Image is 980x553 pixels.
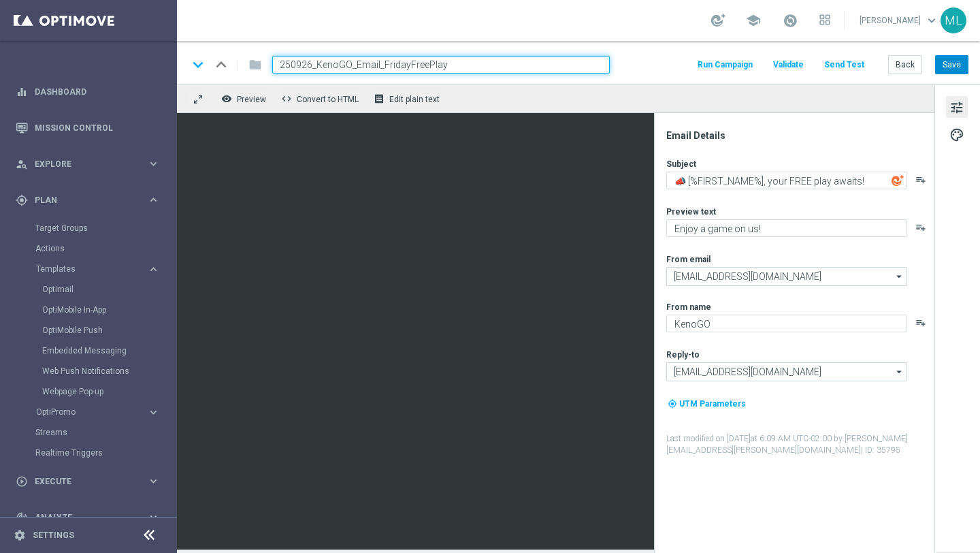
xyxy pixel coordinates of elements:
i: receipt [374,93,385,104]
button: Run Campaign [696,56,755,74]
span: | ID: 35795 [861,445,900,455]
div: Plan [16,194,147,206]
button: equalizer Dashboard [15,86,161,97]
a: Mission Control [35,110,160,146]
div: Dashboard [16,74,160,110]
a: Target Groups [35,223,142,234]
label: From name [666,302,711,313]
div: Email Details [666,129,933,142]
label: Reply-to [666,349,700,360]
i: arrow_drop_down [893,363,906,381]
button: playlist_add [915,222,926,233]
button: OptiPromo keyboard_arrow_right [35,407,161,417]
label: Preview text [666,206,716,217]
span: palette [949,126,964,144]
div: Analyze [16,511,147,524]
a: OptiMobile Push [42,325,142,336]
span: Templates [36,265,133,273]
button: tune [946,96,968,118]
div: Streams [35,422,176,443]
div: OptiPromo [36,408,147,416]
i: keyboard_arrow_down [188,54,208,75]
i: gps_fixed [16,194,28,206]
span: Validate [773,60,804,69]
button: Send Test [822,56,866,74]
div: Explore [16,158,147,170]
button: Mission Control [15,123,161,133]
i: track_changes [16,511,28,524]
label: Subject [666,159,696,170]
i: playlist_add [915,174,926,185]
span: Execute [35,477,147,486]
div: Realtime Triggers [35,443,176,463]
a: Optimail [42,284,142,295]
div: Mission Control [16,110,160,146]
a: [PERSON_NAME]keyboard_arrow_down [858,10,941,31]
i: my_location [668,399,677,409]
button: Templates keyboard_arrow_right [35,264,161,274]
i: keyboard_arrow_right [147,511,160,524]
i: person_search [16,158,28,170]
div: Webpage Pop-up [42,381,176,402]
button: person_search Explore keyboard_arrow_right [15,159,161,170]
div: Templates [36,265,147,273]
a: Settings [33,531,74,539]
div: Target Groups [35,218,176,238]
a: OptiMobile In-App [42,304,142,315]
i: remove_red_eye [221,93,232,104]
button: code Convert to HTML [278,90,365,108]
span: Plan [35,196,147,204]
span: Explore [35,160,147,168]
span: tune [949,99,964,116]
input: Select [666,267,907,286]
span: Edit plain text [389,95,440,104]
div: Execute [16,475,147,488]
button: Validate [771,56,806,74]
a: Streams [35,427,142,438]
span: Preview [237,95,266,104]
div: Optimail [42,279,176,300]
i: keyboard_arrow_right [147,263,160,276]
a: Embedded Messaging [42,345,142,356]
img: optiGenie.svg [892,174,904,187]
i: playlist_add [915,317,926,328]
div: Web Push Notifications [42,361,176,381]
button: play_circle_outline Execute keyboard_arrow_right [15,476,161,487]
a: Actions [35,243,142,254]
span: Convert to HTML [297,95,359,104]
i: keyboard_arrow_right [147,157,160,170]
a: Web Push Notifications [42,366,142,377]
span: code [281,93,292,104]
span: school [746,13,761,28]
button: my_location UTM Parameters [666,396,747,411]
input: Enter a unique template name [272,56,610,74]
i: equalizer [16,86,28,98]
i: keyboard_arrow_right [147,193,160,206]
label: From email [666,254,710,265]
span: UTM Parameters [679,399,746,409]
button: gps_fixed Plan keyboard_arrow_right [15,195,161,206]
a: Realtime Triggers [35,447,142,458]
div: Embedded Messaging [42,341,176,361]
div: ML [941,7,966,33]
i: keyboard_arrow_right [147,406,160,419]
div: OptiMobile In-App [42,300,176,320]
i: arrow_drop_down [893,268,906,285]
button: receipt Edit plain text [370,90,446,108]
div: Actions [35,238,176,259]
button: track_changes Analyze keyboard_arrow_right [15,512,161,523]
a: Dashboard [35,74,160,110]
div: OptiPromo [35,402,176,422]
i: keyboard_arrow_right [147,475,160,488]
button: Save [935,55,968,74]
button: remove_red_eye Preview [218,90,272,108]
